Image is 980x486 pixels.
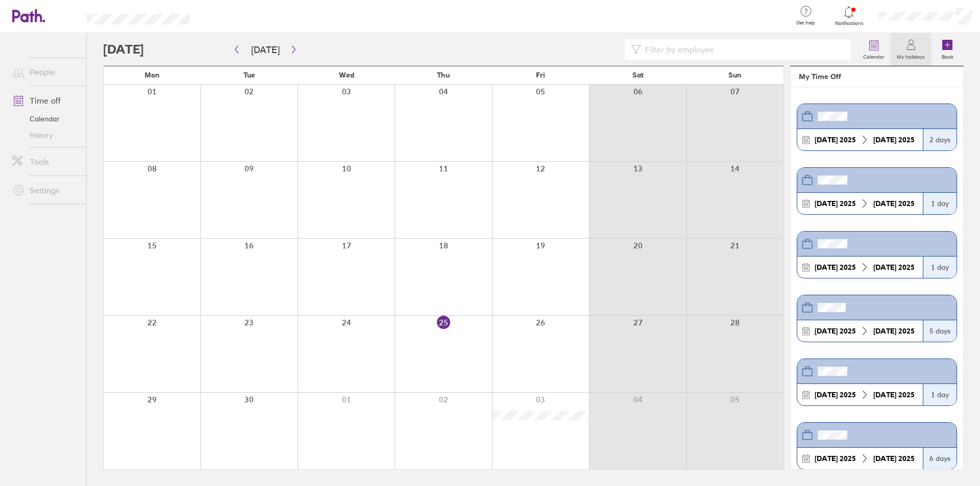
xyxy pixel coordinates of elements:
a: [DATE] 2025[DATE] 20251 day [797,167,957,215]
span: Thu [437,71,450,79]
a: [DATE] 2025[DATE] 20255 days [797,295,957,342]
strong: [DATE] [815,199,838,208]
span: Sat [632,71,644,79]
a: Time off [4,90,86,111]
span: Fri [536,71,545,79]
strong: [DATE] [873,199,896,208]
strong: [DATE] [815,326,838,336]
span: Notifications [832,20,866,27]
span: Wed [339,71,354,79]
a: History [4,127,86,143]
div: 2025 [811,454,860,463]
div: 2025 [869,263,919,271]
strong: [DATE] [873,454,896,463]
a: My holidays [891,33,931,66]
strong: [DATE] [873,135,896,144]
a: [DATE] 2025[DATE] 20251 day [797,359,957,406]
span: Sun [728,71,742,79]
div: 2025 [869,327,919,335]
div: 2025 [869,199,919,208]
span: Get help [789,20,822,26]
strong: [DATE] [815,263,838,272]
div: 2025 [811,327,860,335]
a: Settings [4,180,86,200]
strong: [DATE] [815,454,838,463]
a: Notifications [832,5,866,27]
div: 1 day [923,193,957,214]
input: Filter by employee [641,40,845,59]
strong: [DATE] [873,263,896,272]
a: [DATE] 2025[DATE] 20256 days [797,422,957,470]
strong: [DATE] [873,390,896,399]
button: [DATE] [243,41,288,58]
div: 2025 [869,391,919,399]
div: 1 day [923,384,957,405]
div: 2025 [811,391,860,399]
div: 6 days [923,448,957,469]
div: 2025 [811,199,860,208]
strong: [DATE] [815,390,838,399]
strong: [DATE] [815,135,838,144]
a: Calendar [4,111,86,127]
header: My Time Off [791,66,963,87]
span: Tue [243,71,255,79]
label: My holidays [891,51,931,60]
label: Calendar [857,51,891,60]
a: Book [931,33,964,66]
div: 2025 [811,263,860,271]
a: [DATE] 2025[DATE] 20252 days [797,104,957,151]
strong: [DATE] [873,326,896,336]
a: Tools [4,151,86,172]
label: Book [936,51,960,60]
a: People [4,62,86,82]
div: 5 days [923,320,957,342]
div: 2 days [923,129,957,150]
div: 1 day [923,257,957,278]
div: 2025 [811,136,860,144]
a: Calendar [857,33,891,66]
div: 2025 [869,136,919,144]
span: Mon [144,71,160,79]
a: [DATE] 2025[DATE] 20251 day [797,231,957,278]
div: 2025 [869,454,919,463]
